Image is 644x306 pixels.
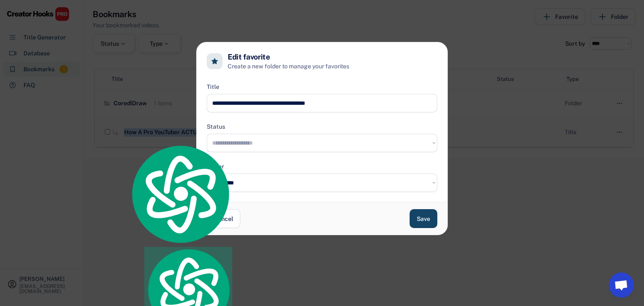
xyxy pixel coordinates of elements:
div: Title [207,83,219,91]
a: Open chat [609,272,634,298]
h6: Create a new folder to manage your favorites [228,62,437,71]
button: Save [410,209,437,228]
img: logo.svg [127,143,232,245]
div: Status [207,122,225,131]
h4: Edit favorite [228,52,270,62]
